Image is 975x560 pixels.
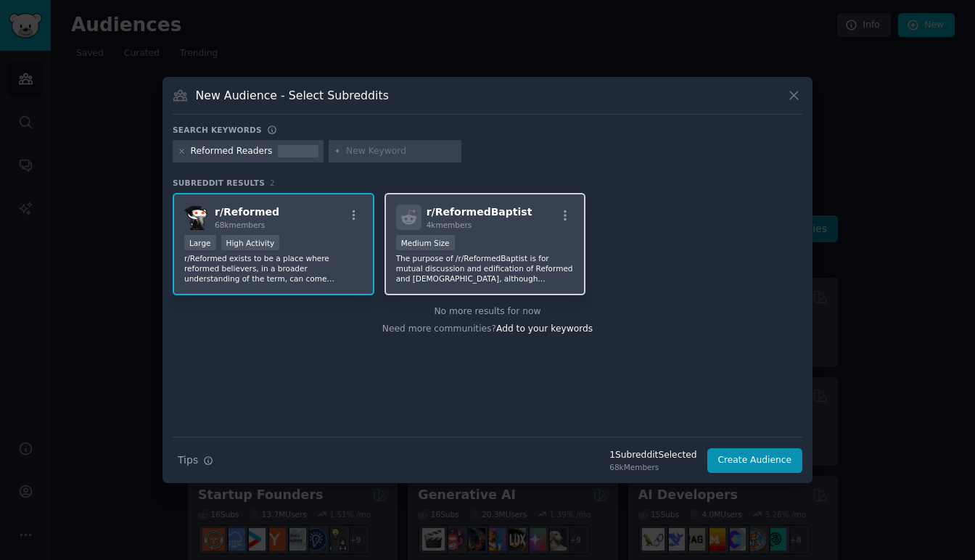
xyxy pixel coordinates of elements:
[496,324,593,334] span: Add to your keywords
[184,253,363,284] p: r/Reformed exists to be a place where reformed believers, in a broader understanding of the term,...
[184,235,216,250] div: Large
[215,206,279,218] span: r/ Reformed
[396,253,575,284] p: The purpose of /r/ReformedBaptist is for mutual discussion and edification of Reformed and [DEMOG...
[609,462,696,472] div: 68k Members
[427,221,472,229] span: 4k members
[215,221,265,229] span: 68k members
[609,449,696,462] div: 1 Subreddit Selected
[184,205,210,230] img: Reformed
[173,178,265,188] span: Subreddit Results
[707,448,803,473] button: Create Audience
[173,305,802,318] div: No more results for now
[173,448,218,473] button: Tips
[196,88,389,103] h3: New Audience - Select Subreddits
[221,235,280,250] div: High Activity
[427,206,532,218] span: r/ ReformedBaptist
[346,145,456,158] input: New Keyword
[396,235,455,250] div: Medium Size
[173,125,262,135] h3: Search keywords
[173,318,802,336] div: Need more communities?
[270,178,275,187] span: 2
[178,453,198,468] span: Tips
[191,145,273,158] div: Reformed Readers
